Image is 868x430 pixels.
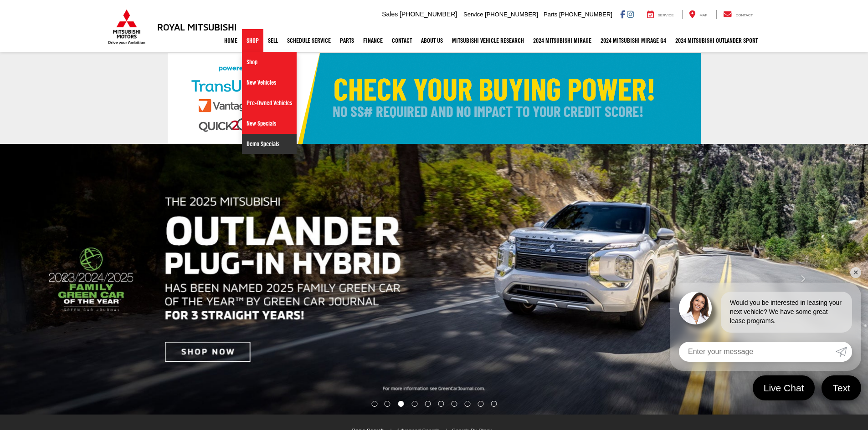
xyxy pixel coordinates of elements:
span: [PHONE_NUMBER] [559,11,612,18]
h3: Royal Mitsubishi [157,22,237,32]
a: Instagram: Click to visit our Instagram page [627,10,634,18]
a: Pre-Owned Vehicles [242,93,297,113]
li: Go to slide number 8. [464,401,470,407]
span: [PHONE_NUMBER] [400,10,457,18]
a: Mitsubishi Vehicle Research [447,29,529,52]
button: Click to view next picture. [738,162,868,396]
a: Shop [242,52,297,72]
a: Sell [263,29,282,52]
span: Live Chat [759,382,809,394]
a: Text [822,375,861,400]
span: Map [699,13,707,17]
span: Parts [544,11,557,18]
a: Submit [836,342,852,362]
img: Agent profile photo [679,292,712,324]
a: 2024 Mitsubishi Outlander SPORT [671,29,762,52]
a: Shop [242,29,263,52]
a: Demo Specials [242,134,297,154]
a: Schedule Service: Opens in a new tab [282,29,335,52]
li: Go to slide number 10. [491,401,497,407]
li: Go to slide number 3. [398,401,404,407]
a: Live Chat [753,375,815,400]
li: Go to slide number 9. [478,401,483,407]
a: Contact [716,10,760,19]
span: Service [463,11,483,18]
a: Service [640,10,681,19]
a: Finance [359,29,387,52]
li: Go to slide number 5. [425,401,431,407]
a: 2024 Mitsubishi Mirage [529,29,596,52]
a: Map [682,10,714,19]
a: Home [220,29,242,52]
span: Sales [382,10,398,18]
a: Contact [387,29,416,52]
li: Go to slide number 2. [385,401,390,407]
span: Service [658,13,674,17]
li: Go to slide number 6. [438,401,444,407]
a: New Vehicles [242,72,297,93]
img: Check Your Buying Power [168,53,701,144]
a: 2024 Mitsubishi Mirage G4 [596,29,671,52]
a: New Specials [242,113,297,134]
a: Parts: Opens in a new tab [335,29,359,52]
li: Go to slide number 7. [451,401,457,407]
a: About Us [416,29,447,52]
span: Contact [735,13,753,17]
input: Enter your message [679,342,836,362]
span: [PHONE_NUMBER] [485,11,538,18]
div: Would you be interested in leasing your next vehicle? We have some great lease programs. [721,292,852,333]
li: Go to slide number 1. [371,401,377,407]
img: Mitsubishi [106,9,147,45]
span: Text [828,382,855,394]
li: Go to slide number 4. [412,401,418,407]
a: Facebook: Click to visit our Facebook page [620,10,625,18]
